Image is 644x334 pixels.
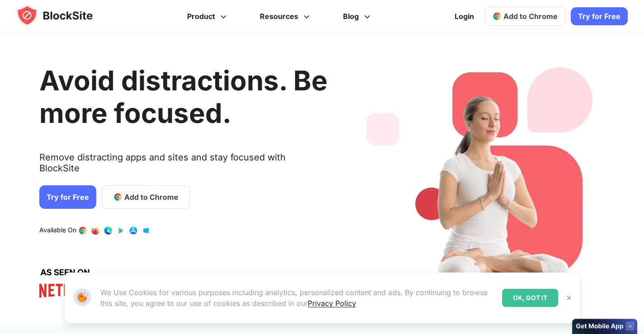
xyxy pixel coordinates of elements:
img: chrome-icon.svg [493,12,502,21]
a: Login [449,5,479,27]
a: Add to Chrome [102,185,190,209]
text: Available On [39,226,76,235]
div: OK, GOT IT [502,289,558,307]
img: blocksite-icon.5d769676.svg [16,5,110,26]
text: Remove distracting apps and sites and stay focused with BlockSite [39,152,328,181]
span: Add to Chrome [503,12,558,21]
span: Add to Chrome [124,192,179,202]
a: Privacy Policy [308,299,356,308]
a: Add to Chrome [485,7,565,26]
button: Close [563,292,575,304]
a: Try for Free [39,185,96,209]
p: We Use Cookies for various purposes including analytics, personalized content and ads. By continu... [100,287,495,309]
h1: Avoid distractions. Be more focused. [39,64,328,129]
a: Try for Free [571,7,628,25]
img: Close [565,294,573,301]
